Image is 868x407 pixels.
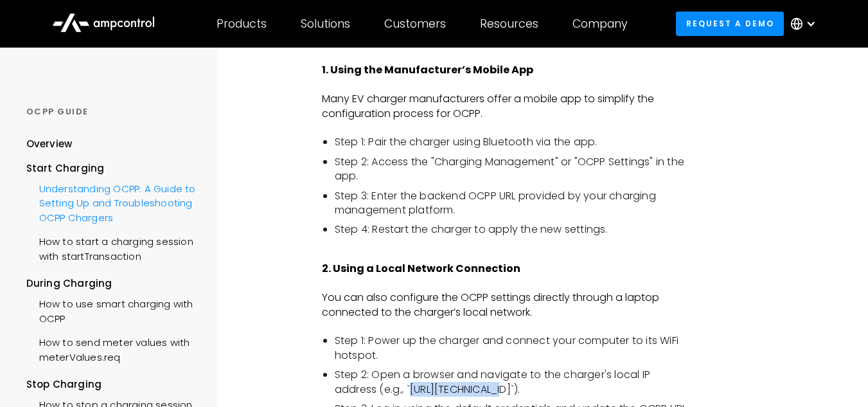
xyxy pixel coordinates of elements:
[572,17,628,31] div: Company
[26,276,200,291] div: During Charging
[217,17,267,31] div: Products
[480,17,538,31] div: Resources
[322,276,690,291] p: ‍
[26,137,73,161] a: Overview
[322,261,520,276] strong: 2. Using a Local Network Connection
[384,17,446,31] div: Customers
[26,377,200,392] div: Stop Charging
[322,291,690,320] p: You can also configure the OCPP settings directly through a laptop connected to the charger’s loc...
[335,135,690,149] li: Step 1: Pair the charger using Bluetooth via the app.
[335,334,690,363] li: Step 1: Power up the charger and connect your computer to its WiFi hotspot.
[26,161,200,176] div: Start Charging
[301,17,350,31] div: Solutions
[26,291,200,329] a: How to use smart charging with OCPP
[322,320,690,334] p: ‍
[26,228,200,267] a: How to start a charging session with startTransaction
[335,222,690,237] li: Step 4: Restart the charger to apply the new settings.
[26,176,200,228] a: Understanding OCPP: A Guide to Setting Up and Troubleshooting OCPP Chargers
[322,49,690,63] p: ‍
[335,368,690,397] li: Step 2: Open a browser and navigate to the charger's local IP address (e.g., `[URL][TECHNICAL_ID]`).
[322,121,690,135] p: ‍
[26,137,73,151] div: Overview
[676,12,784,35] a: Request a demo
[26,329,200,368] a: How to send meter values with meterValues.req
[335,189,690,218] li: Step 3: Enter the backend OCPP URL provided by your charging management platform.
[322,62,533,77] strong: 1. Using the Manufacturer’s Mobile App
[322,78,690,92] p: ‍
[322,92,690,121] p: Many EV charger manufacturers offer a mobile app to simplify the configuration process for OCPP.
[335,155,690,184] li: Step 2: Access the "Charging Management" or "OCPP Settings" in the app.
[26,106,200,118] div: OCPP GUIDE
[322,248,690,262] p: ‍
